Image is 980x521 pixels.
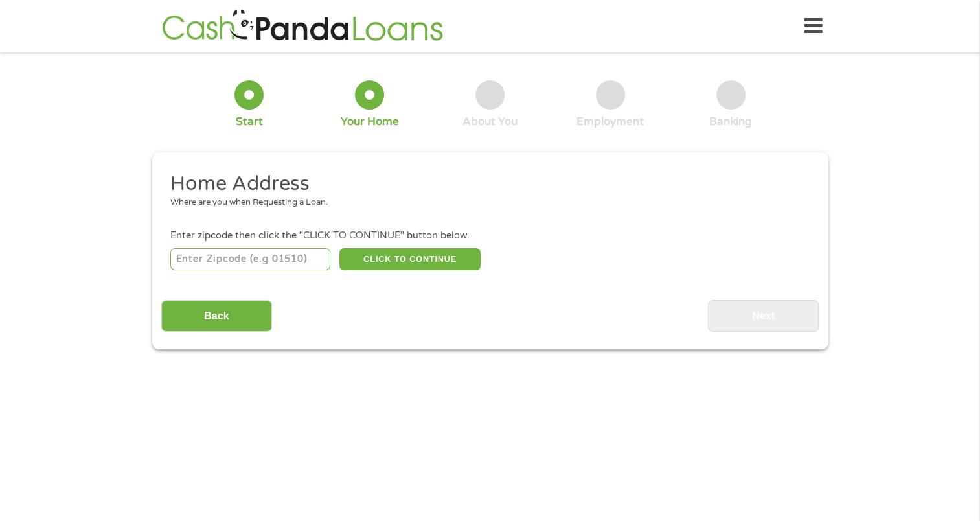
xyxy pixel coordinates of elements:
input: Next [708,300,819,332]
div: Your Home [341,115,399,129]
div: Employment [576,115,644,129]
div: Banking [709,115,752,129]
input: Back [161,300,272,332]
div: Enter zipcode then click the "CLICK TO CONTINUE" button below. [170,229,809,243]
h2: Home Address [170,171,800,197]
img: GetLoanNow Logo [158,8,447,45]
div: Start [236,115,263,129]
button: CLICK TO CONTINUE [339,248,481,270]
div: About You [462,115,518,129]
div: Where are you when Requesting a Loan. [170,196,800,209]
input: Enter Zipcode (e.g 01510) [170,248,330,270]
